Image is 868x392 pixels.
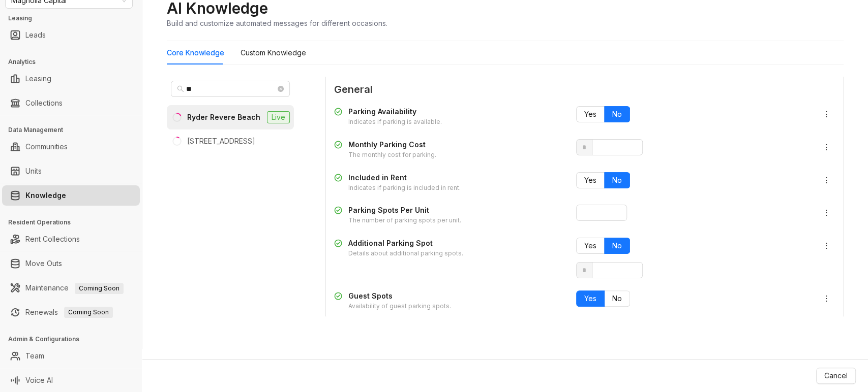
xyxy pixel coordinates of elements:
[2,253,140,274] li: Move Outs
[8,125,142,135] h3: Data Management
[25,161,42,181] a: Units
[2,302,140,322] li: Renewals
[64,307,113,318] span: Coming Soon
[25,346,44,366] a: Team
[612,294,622,303] span: No
[25,370,53,390] a: Voice AI
[348,249,463,258] div: Details about additional parking spots.
[2,161,140,181] li: Units
[348,290,451,302] div: Guest Spots
[822,209,830,217] span: more
[584,176,596,184] span: Yes
[2,370,140,390] li: Voice AI
[8,335,142,344] h3: Admin & Configurations
[25,93,63,113] a: Collections
[584,294,596,303] span: Yes
[278,86,284,92] span: close-circle
[2,229,140,249] li: Rent Collections
[348,302,451,311] div: Availability of guest parking spots.
[584,241,596,250] span: Yes
[348,238,463,249] div: Additional Parking Spot
[8,14,142,23] h3: Leasing
[2,137,140,157] li: Communities
[348,172,461,183] div: Included in Rent
[348,106,442,117] div: Parking Availability
[25,25,46,45] a: Leads
[612,176,622,184] span: No
[241,47,306,58] div: Custom Knowledge
[822,143,830,151] span: more
[177,85,184,92] span: search
[167,47,224,58] div: Core Knowledge
[25,253,62,274] a: Move Outs
[612,241,622,250] span: No
[2,93,140,113] li: Collections
[75,283,124,294] span: Coming Soon
[584,110,596,118] span: Yes
[348,150,436,160] div: The monthly cost for parking.
[25,302,113,322] a: RenewalsComing Soon
[2,346,140,366] li: Team
[822,176,830,184] span: more
[822,295,830,303] span: more
[334,82,835,97] span: General
[2,25,140,45] li: Leads
[25,185,66,206] a: Knowledge
[8,218,142,227] h3: Resident Operations
[2,185,140,206] li: Knowledge
[267,111,290,123] span: Live
[348,205,461,216] div: Parking Spots Per Unit
[612,110,622,118] span: No
[25,69,51,89] a: Leasing
[167,18,387,28] div: Build and customize automated messages for different occasions.
[25,229,80,249] a: Rent Collections
[25,137,68,157] a: Communities
[2,278,140,298] li: Maintenance
[348,139,436,150] div: Monthly Parking Cost
[348,117,442,127] div: Indicates if parking is available.
[822,242,830,250] span: more
[8,57,142,67] h3: Analytics
[348,183,461,193] div: Indicates if parking is included in rent.
[822,110,830,118] span: more
[187,112,260,123] div: Ryder Revere Beach
[2,69,140,89] li: Leasing
[187,136,255,147] div: [STREET_ADDRESS]
[348,216,461,225] div: The number of parking spots per unit.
